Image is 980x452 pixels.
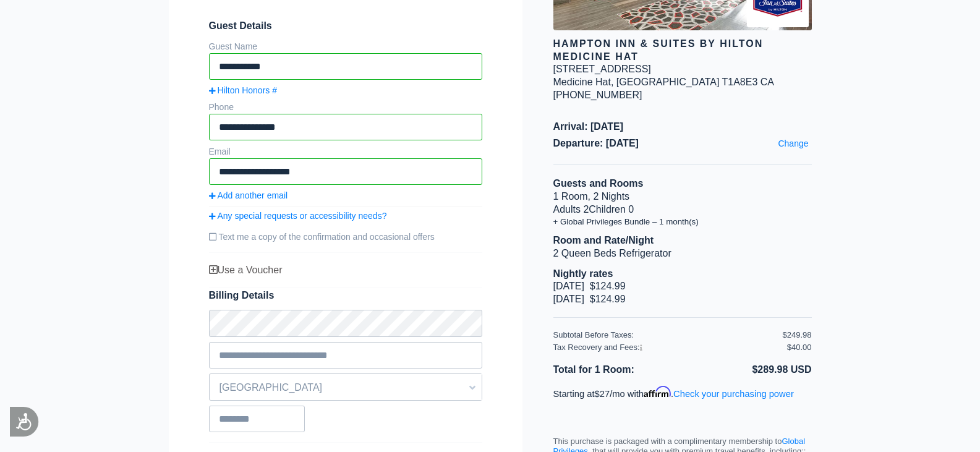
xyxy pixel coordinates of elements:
[209,289,482,302] span: Billing Details
[783,330,812,341] div: $249.98
[553,235,654,245] b: Room and Rate/Night
[553,361,683,379] li: Total for 1 Room:
[209,20,482,33] span: Guest Details
[209,41,258,51] label: Guest Name
[553,190,812,203] li: 1 Room, 2 Nights
[553,330,783,341] div: Subtotal Before Taxes:
[553,89,812,102] div: [PHONE_NUMBER]
[553,121,812,134] span: Arrival: [DATE]
[673,389,794,399] a: Check your purchasing power - Learn more about Affirm Financing (opens in modal)
[553,343,783,353] div: Tax Recovery and Fees:
[209,226,482,247] label: Text me a copy of the confirmation and occasional offers
[553,203,812,216] li: Adults 2
[589,204,634,215] span: Children 0
[553,247,812,260] li: 2 Queen Beds Refrigerator
[553,178,644,189] b: Guests and Rooms
[722,77,757,87] span: T1A8E3
[775,135,811,152] a: Change
[553,386,812,400] p: Starting at /mo with .
[553,77,614,87] span: Medicine Hat,
[683,361,812,379] li: $289.98 USD
[553,216,812,227] li: + Global Privileges Bundle – 1 month(s)
[616,77,720,87] span: [GEOGRAPHIC_DATA]
[787,343,812,353] div: $40.00
[553,38,812,64] div: Hampton Inn & Suites by Hilton Medicine Hat
[553,268,613,279] b: Nightly rates
[553,294,626,304] span: [DATE] $124.99
[209,210,482,221] a: Any special requests or accessibility needs?
[210,377,482,398] span: [GEOGRAPHIC_DATA]
[553,137,812,150] span: Departure: [DATE]
[644,386,671,398] span: Affirm
[761,77,774,87] span: CA
[595,389,610,399] span: $27
[209,264,482,277] div: Use a Voucher
[209,147,231,156] label: Email
[553,63,651,76] div: [STREET_ADDRESS]
[553,281,626,291] span: [DATE] $124.99
[209,102,234,112] label: Phone
[209,190,482,201] a: Add another email
[209,85,482,96] a: Hilton Honors #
